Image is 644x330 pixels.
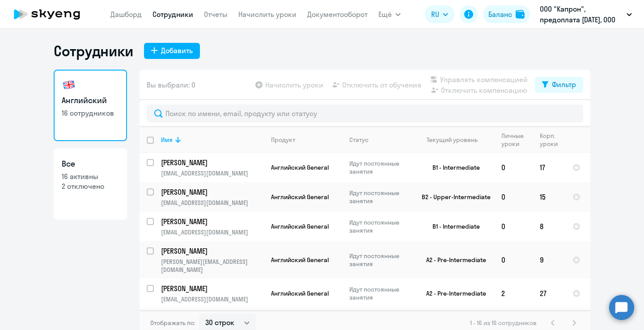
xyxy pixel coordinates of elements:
td: A2 - Pre-Intermediate [411,279,494,308]
a: Дашборд [110,10,142,19]
span: Английский General [271,222,329,230]
a: [PERSON_NAME] [161,187,263,197]
span: Английский General [271,163,329,171]
td: 2 [494,279,533,308]
td: B2 - Upper-Intermediate [411,182,494,212]
div: Фильтр [552,79,576,90]
p: 16 сотрудников [62,108,119,118]
span: 1 - 16 из 16 сотрудников [470,319,537,327]
p: 16 активны [62,171,119,181]
button: Ещё [378,5,401,23]
div: Личные уроки [501,132,532,148]
a: Начислить уроки [238,10,297,19]
div: Статус [349,136,369,144]
p: [EMAIL_ADDRESS][DOMAIN_NAME] [161,199,263,207]
button: Балансbalance [483,5,530,23]
div: Имя [161,136,263,144]
p: [EMAIL_ADDRESS][DOMAIN_NAME] [161,295,263,303]
p: [PERSON_NAME] [161,187,262,197]
img: english [62,78,76,92]
h1: Сотрудники [54,42,133,60]
input: Поиск по имени, email, продукту или статусу [147,104,583,122]
img: balance [516,10,525,19]
a: Сотрудники [153,10,193,19]
div: Корп. уроки [540,132,559,148]
td: 27 [533,279,565,308]
td: 17 [533,153,565,182]
p: [EMAIL_ADDRESS][DOMAIN_NAME] [161,169,263,177]
p: Идут постоянные занятия [349,285,411,301]
span: Английский General [271,289,329,297]
span: RU [431,9,439,20]
div: Имя [161,136,173,144]
td: 0 [494,212,533,241]
button: ООО "Капрон", предоплата [DATE], ООО "КАПРОН" [535,4,636,25]
td: 0 [494,153,533,182]
td: 15 [533,182,565,212]
a: Английский16 сотрудников [54,70,127,141]
span: Отображать по: [150,319,195,327]
a: [PERSON_NAME] [161,158,263,167]
p: [PERSON_NAME] [161,284,262,293]
p: Идут постоянные занятия [349,159,411,175]
td: B1 - Intermediate [411,153,494,182]
div: Баланс [488,9,512,20]
p: 2 отключено [62,181,119,191]
div: Текущий уровень [427,136,478,144]
p: Идут постоянные занятия [349,252,411,268]
a: Отчеты [204,10,228,19]
p: [PERSON_NAME][EMAIL_ADDRESS][DOMAIN_NAME] [161,258,263,274]
p: [PERSON_NAME] [161,246,262,256]
p: Идут постоянные занятия [349,218,411,234]
div: Добавить [161,45,193,56]
div: Личные уроки [501,132,526,148]
button: Добавить [144,43,200,59]
span: Вы выбрали: 0 [147,79,195,90]
a: [PERSON_NAME] [161,217,263,226]
a: [PERSON_NAME] [161,246,263,256]
span: Ещё [378,9,392,20]
a: Документооборот [307,10,368,19]
h3: Английский [62,95,119,106]
div: Статус [349,136,411,144]
button: Фильтр [535,77,583,93]
td: 8 [533,212,565,241]
td: 9 [533,241,565,279]
p: Идут постоянные занятия [349,189,411,205]
div: Текущий уровень [418,136,494,144]
a: [PERSON_NAME] [161,284,263,293]
td: A2 - Pre-Intermediate [411,241,494,279]
h3: Все [62,158,119,170]
p: [PERSON_NAME] [161,158,262,167]
a: Все16 активны2 отключено [54,148,127,220]
button: RU [425,5,454,23]
span: Английский General [271,193,329,201]
td: B1 - Intermediate [411,212,494,241]
p: ООО "Капрон", предоплата [DATE], ООО "КАПРОН" [540,4,623,25]
div: Продукт [271,136,342,144]
p: [PERSON_NAME] [161,217,262,226]
td: 0 [494,241,533,279]
td: 0 [494,182,533,212]
div: Корп. уроки [540,132,565,148]
span: Английский General [271,256,329,264]
p: [EMAIL_ADDRESS][DOMAIN_NAME] [161,228,263,236]
div: Продукт [271,136,295,144]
